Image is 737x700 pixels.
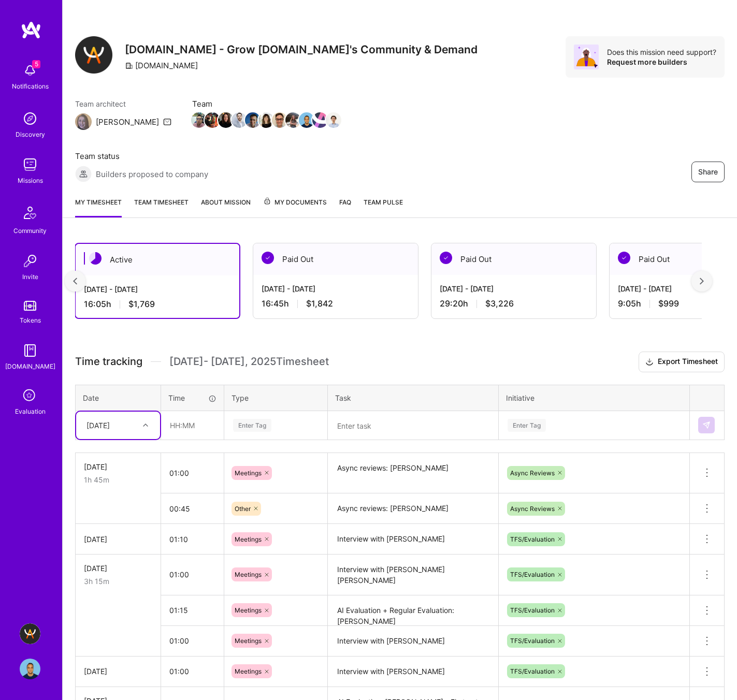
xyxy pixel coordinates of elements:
[329,525,497,553] textarea: Interview with [PERSON_NAME]
[96,116,159,127] div: [PERSON_NAME]
[506,392,682,403] div: Initiative
[163,118,171,126] i: icon Mail
[607,57,716,67] div: Request more builders
[75,98,171,109] span: Team architect
[691,162,725,182] button: Share
[312,112,328,128] img: Team Member Avatar
[84,534,152,545] div: [DATE]
[224,385,328,411] th: Type
[440,283,588,294] div: [DATE] - [DATE]
[253,243,418,275] div: Paid Out
[169,355,329,368] span: [DATE] - [DATE] , 2025 Timesheet
[263,197,327,217] a: My Documents
[161,658,224,685] input: HH:MM
[300,111,313,129] a: Team Member Avatar
[485,298,514,309] span: $3,226
[262,298,410,309] div: 16:45 h
[22,271,38,282] div: Invite
[262,252,274,264] img: Paid Out
[218,112,234,128] img: Team Member Avatar
[17,659,43,679] a: User Avatar
[327,111,340,129] a: Team Member Avatar
[84,576,152,587] div: 3h 15m
[285,112,301,128] img: Team Member Avatar
[76,244,239,275] div: Active
[262,283,410,294] div: [DATE] - [DATE]
[329,596,497,625] textarea: AI Evaluation + Regular Evaluation: [PERSON_NAME]
[20,60,40,81] img: bell
[32,60,40,68] span: 5
[235,606,262,614] span: Meetings
[20,659,40,679] img: User Avatar
[16,129,45,140] div: Discovery
[84,299,231,310] div: 16:05 h
[15,406,46,417] div: Evaluation
[84,474,152,485] div: 1h 45m
[24,301,36,311] img: tokens
[440,298,588,309] div: 29:20 h
[17,623,43,644] a: A.Team - Grow A.Team's Community & Demand
[21,21,41,39] img: logo
[263,197,327,208] span: My Documents
[329,627,497,655] textarea: Interview with [PERSON_NAME]
[161,596,224,624] input: HH:MM
[84,461,152,472] div: [DATE]
[20,108,40,129] img: discovery
[191,112,207,128] img: Team Member Avatar
[161,561,224,588] input: HH:MM
[201,197,251,217] a: About Mission
[259,111,273,129] a: Team Member Avatar
[161,627,224,654] input: HH:MM
[192,98,340,109] span: Team
[235,667,262,675] span: Meetings
[20,154,40,175] img: teamwork
[161,495,224,522] input: HH:MM
[313,111,327,129] a: Team Member Avatar
[306,298,333,309] span: $1,842
[510,505,555,513] span: Async Reviews
[84,666,152,677] div: [DATE]
[329,454,497,493] textarea: Async reviews: [PERSON_NAME]
[162,412,223,439] input: HH:MM
[235,571,262,578] span: Meetings
[329,494,497,523] textarea: Async reviews: [PERSON_NAME]
[75,151,208,162] span: Team status
[574,45,599,69] img: Avatar
[510,637,555,645] span: TFS/Evaluation
[75,36,112,74] img: Company Logo
[75,197,122,217] a: My timesheet
[618,252,630,264] img: Paid Out
[510,606,555,614] span: TFS/Evaluation
[143,422,148,428] i: icon Chevron
[161,459,224,487] input: HH:MM
[339,197,351,217] a: FAQ
[20,315,41,326] div: Tokens
[86,420,110,431] div: [DATE]
[329,556,497,594] textarea: Interview with [PERSON_NAME] [PERSON_NAME]
[18,200,42,225] img: Community
[219,111,233,129] a: Team Member Avatar
[364,198,403,206] span: Team Pulse
[75,113,92,130] img: Team Architect
[245,112,261,128] img: Team Member Avatar
[125,60,198,71] div: [DOMAIN_NAME]
[12,81,49,92] div: Notifications
[128,299,155,310] span: $1,769
[20,623,40,644] img: A.Team - Grow A.Team's Community & Demand
[206,111,219,129] a: Team Member Avatar
[20,251,40,271] img: Invite
[5,361,55,372] div: [DOMAIN_NAME]
[96,169,208,180] span: Builders proposed to company
[233,417,271,433] div: Enter Tag
[84,563,152,574] div: [DATE]
[89,252,102,265] img: Active
[161,526,224,553] input: HH:MM
[431,243,596,275] div: Paid Out
[702,421,711,429] img: Submit
[364,197,403,217] a: Team Pulse
[246,111,259,129] a: Team Member Avatar
[20,386,40,406] i: icon SelectionTeam
[258,112,274,128] img: Team Member Avatar
[508,417,546,433] div: Enter Tag
[125,62,133,70] i: icon CompanyGray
